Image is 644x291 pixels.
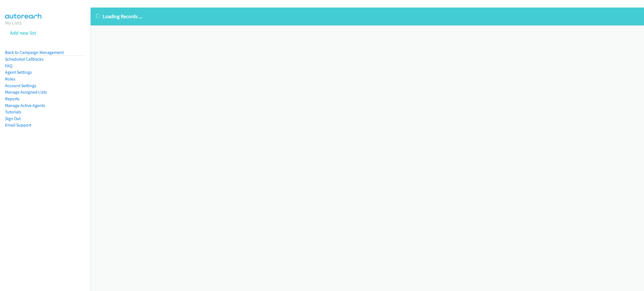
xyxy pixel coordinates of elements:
a: Sign Out [5,116,21,121]
a: Add new list [10,30,36,36]
a: FAQ [5,63,12,68]
p: Loading Records ... [96,13,639,20]
a: Back to Campaign Management [5,50,64,55]
a: Email Support [5,122,31,128]
a: Manage Active Agents [5,103,45,108]
a: Manage Assigned Lists [5,89,47,95]
a: Agent Settings [5,70,32,75]
a: Account Settings [5,83,36,88]
a: Reports [5,96,20,101]
a: My Lists [5,20,22,26]
a: Scheduled Callbacks [5,56,44,62]
a: Tutorials [5,109,21,115]
a: Roles [5,76,15,82]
